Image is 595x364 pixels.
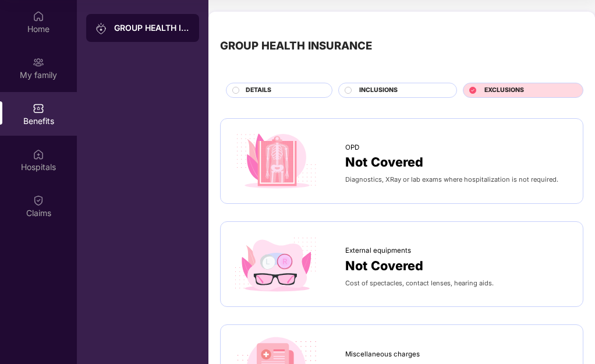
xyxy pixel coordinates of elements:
img: svg+xml;base64,PHN2ZyBpZD0iSG9tZSIgeG1sbnM9Imh0dHA6Ly93d3cudzMub3JnLzIwMDAvc3ZnIiB3aWR0aD0iMjAiIG... [33,10,44,22]
img: svg+xml;base64,PHN2ZyBpZD0iQ2xhaW0iIHhtbG5zPSJodHRwOi8vd3d3LnczLm9yZy8yMDAwL3N2ZyIgd2lkdGg9IjIwIi... [33,195,44,206]
span: External equipments [345,245,411,256]
span: Not Covered [345,153,423,172]
img: svg+xml;base64,PHN2ZyBpZD0iSG9zcGl0YWxzIiB4bWxucz0iaHR0cDovL3d3dy53My5vcmcvMjAwMC9zdmciIHdpZHRoPS... [33,149,44,160]
span: EXCLUSIONS [484,86,524,96]
img: icon [232,130,320,192]
span: Cost of spectacles, contact lenses, hearing aids. [345,279,494,287]
img: svg+xml;base64,PHN2ZyB3aWR0aD0iMjAiIGhlaWdodD0iMjAiIHZpZXdCb3g9IjAgMCAyMCAyMCIgZmlsbD0ibm9uZSIgeG... [33,56,44,68]
img: icon [232,234,320,295]
span: DETAILS [246,86,271,96]
span: INCLUSIONS [359,86,398,96]
div: GROUP HEALTH INSURANCE [114,22,190,34]
img: svg+xml;base64,PHN2ZyB3aWR0aD0iMjAiIGhlaWdodD0iMjAiIHZpZXdCb3g9IjAgMCAyMCAyMCIgZmlsbD0ibm9uZSIgeG... [95,23,107,34]
span: OPD [345,142,359,153]
span: Diagnostics, XRay or lab exams where hospitalization is not required. [345,175,558,183]
div: GROUP HEALTH INSURANCE [220,37,372,54]
span: Miscellaneous charges [345,349,420,359]
span: Not Covered [345,256,423,276]
img: svg+xml;base64,PHN2ZyBpZD0iQmVuZWZpdHMiIHhtbG5zPSJodHRwOi8vd3d3LnczLm9yZy8yMDAwL3N2ZyIgd2lkdGg9Ij... [33,103,44,114]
